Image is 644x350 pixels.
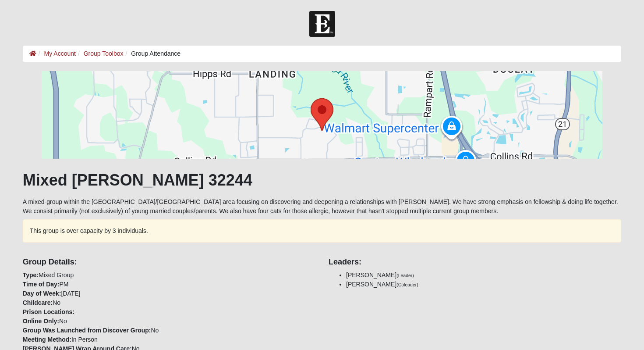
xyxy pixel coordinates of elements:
img: Church of Eleven22 Logo [309,11,335,37]
strong: Childcare: [23,299,53,306]
li: Group Attendance [124,49,181,58]
li: [PERSON_NAME] [346,271,621,280]
small: (Coleader) [396,282,418,287]
a: My Account [44,50,76,57]
div: This group is over capacity by 3 individuals. [23,219,622,243]
li: [PERSON_NAME] [346,280,621,289]
strong: Day of Week: [23,290,61,297]
strong: Prison Locations: [23,308,74,315]
h4: Group Details: [23,257,315,267]
small: (Leader) [396,273,414,278]
strong: Type: [23,271,39,279]
h4: Leaders: [329,257,621,267]
a: Group Toolbox [84,50,124,57]
strong: Group Was Launched from Discover Group: [23,327,151,334]
strong: Time of Day: [23,281,60,288]
h1: Mixed [PERSON_NAME] 32244 [23,171,622,189]
strong: Online Only: [23,318,59,325]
